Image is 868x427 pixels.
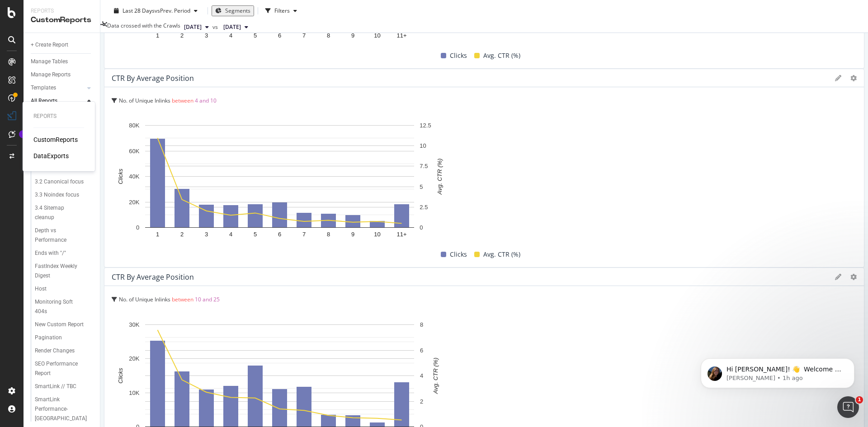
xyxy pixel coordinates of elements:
[35,190,79,200] div: 3.3 Noindex focus
[184,23,202,31] span: 2025 Sep. 15th
[856,396,863,404] span: 1
[35,297,94,316] a: Monitoring Soft 404s
[31,40,94,50] a: + Create Report
[31,57,68,66] div: Manage Tables
[35,203,85,222] div: 3.4 Sitemap cleanup
[327,32,330,39] text: 8
[117,367,124,383] text: Clicks
[156,32,159,39] text: 1
[156,231,159,238] text: 1
[374,32,380,39] text: 10
[396,231,406,238] text: 11+
[225,7,250,14] span: Segments
[35,284,94,294] a: Host
[420,347,423,353] text: 6
[35,382,94,391] a: SmartLink // TBC
[35,346,94,356] a: Render Changes
[35,297,85,316] div: Monitoring Soft 404s
[420,398,423,404] text: 2
[420,372,423,379] text: 4
[483,50,520,61] span: Avg. CTR (%)
[129,355,139,362] text: 20K
[195,97,217,104] span: 4 and 10
[420,143,426,150] text: 10
[35,346,75,356] div: Render Changes
[351,231,354,238] text: 9
[450,249,467,260] span: Clicks
[35,359,94,378] a: SEO Performance Report
[351,32,354,39] text: 9
[35,249,94,258] a: Ends with "/"
[420,183,423,190] text: 5
[432,357,439,394] text: Avg. CTR (%)
[35,382,76,391] div: SmartLink // TBC
[33,135,78,144] a: CustomReports
[35,320,84,329] div: New Custom Report
[129,321,139,328] text: 30K
[274,7,290,14] div: Filters
[396,32,406,39] text: 11+
[119,296,170,303] span: No. of Unique Inlinks
[302,231,306,238] text: 7
[129,389,139,396] text: 10K
[172,296,193,303] span: between
[212,23,220,31] span: vs
[35,320,94,329] a: New Custom Report
[229,32,232,39] text: 4
[129,122,139,129] text: 80K
[33,151,69,160] a: DataExports
[35,226,94,245] a: Depth vs Performance
[31,57,94,66] a: Manage Tables
[262,4,301,18] button: Filters
[420,321,423,328] text: 8
[436,159,443,195] text: Avg. CTR (%)
[117,169,124,184] text: Clicks
[35,333,94,343] a: Pagination
[31,96,57,106] div: All Reports
[254,32,257,39] text: 5
[35,203,94,222] a: 3.4 Sitemap cleanup
[33,113,84,120] div: Reports
[254,231,257,238] text: 5
[31,70,71,80] div: Manage Reports
[180,22,212,33] button: [DATE]
[687,339,868,403] iframe: Intercom notifications message
[35,262,86,281] div: FastIndex Weekly Digest
[35,177,94,187] a: 3.2 Canonical focus
[420,163,428,170] text: 7.5
[35,226,85,245] div: Depth vs Performance
[104,69,864,267] div: CTR By Average PositionNo. of Unique Inlinks between 4 and 10A chart.ClicksAvg. CTR (%)
[483,249,520,260] span: Avg. CTR (%)
[205,231,208,238] text: 3
[223,23,241,31] span: 2025 Aug. 18th
[327,231,330,238] text: 8
[35,190,94,200] a: 3.3 Noindex focus
[35,333,62,343] div: Pagination
[837,396,859,418] iframe: Intercom live chat
[31,7,93,15] div: Reports
[129,148,139,155] text: 60K
[35,284,47,294] div: Host
[220,22,252,33] button: [DATE]
[35,177,84,187] div: 3.2 Canonical focus
[112,121,448,249] svg: A chart.
[19,130,27,138] div: Tooltip anchor
[35,359,86,378] div: SEO Performance Report
[31,70,94,80] a: Manage Reports
[374,231,380,238] text: 10
[31,96,85,106] a: All Reports
[420,122,431,129] text: 12.5
[136,224,139,231] text: 0
[205,32,208,39] text: 3
[35,249,66,258] div: Ends with "/"
[450,50,467,61] span: Clicks
[31,83,85,93] a: Templates
[212,5,254,16] button: Segments
[278,32,281,39] text: 6
[420,224,423,231] text: 0
[180,231,184,238] text: 2
[119,97,170,104] span: No. of Unique Inlinks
